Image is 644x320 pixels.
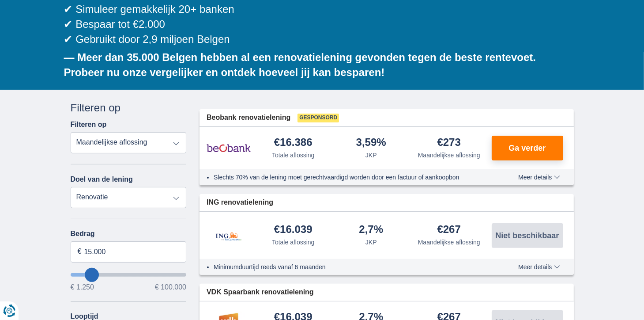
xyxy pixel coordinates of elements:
div: 2,7% [359,224,383,236]
div: JKP [365,151,377,160]
input: wantToBorrow [71,273,187,277]
div: 3,59% [356,137,386,149]
div: €16.386 [274,137,313,149]
li: Slechts 70% van de lening moet gerechtvaardigd worden door een factuur of aankoopbon [214,173,486,182]
div: Maandelijkse aflossing [418,151,480,160]
div: €267 [437,224,461,236]
label: Filteren op [71,121,107,129]
label: Doel van de lening [71,175,133,183]
img: product.pl.alt Beobank [207,137,251,159]
img: product.pl.alt ING [207,221,251,250]
button: Meer details [512,174,566,181]
span: € 1.250 [71,284,94,291]
div: Maandelijkse aflossing [418,238,480,247]
span: Meer details [518,264,560,270]
span: Meer details [518,174,560,180]
li: Minimumduurtijd reeds vanaf 6 maanden [214,263,486,271]
button: Ga verder [492,136,563,160]
div: JKP [365,238,377,247]
label: Bedrag [71,230,187,238]
span: € 100.000 [155,284,186,291]
span: ING renovatielening [207,198,273,208]
span: VDK Spaarbank renovatielening [207,287,314,297]
button: Meer details [512,263,566,270]
span: Gesponsord [298,114,339,122]
span: Beobank renovatielening [207,113,290,123]
div: Filteren op [71,100,187,115]
div: ✔ Simuleer gemakkelijk 20+ banken ✔ Bespaar tot €2.000 ✔ Gebruikt door 2,9 miljoen Belgen [64,2,574,47]
button: Niet beschikbaar [492,223,563,248]
span: € [78,247,82,257]
div: Totale aflossing [272,151,315,160]
span: Ga verder [508,144,546,152]
span: Niet beschikbaar [495,232,559,240]
div: Totale aflossing [272,238,315,247]
div: €16.039 [274,224,313,236]
b: — Meer dan 35.000 Belgen hebben al een renovatielening gevonden tegen de beste rentevoet. Probeer... [64,51,536,78]
div: €273 [437,137,461,149]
